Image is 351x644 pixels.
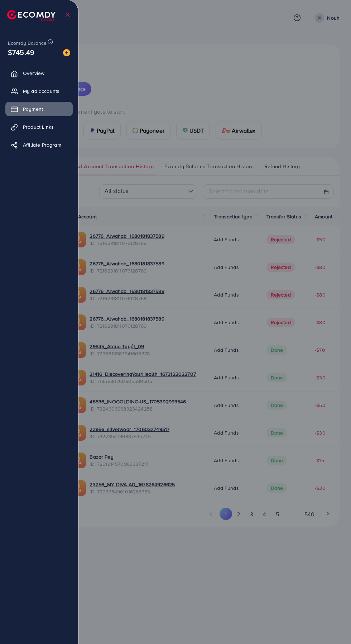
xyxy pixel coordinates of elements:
a: Affiliate Program [5,138,73,152]
a: My ad accounts [5,84,73,98]
span: $745.49 [8,47,34,57]
img: image [63,49,70,56]
span: Payment [23,105,43,113]
a: Product Links [5,120,73,134]
a: Overview [5,66,73,80]
span: Affiliate Program [23,141,61,148]
span: My ad accounts [23,87,59,95]
span: Product Links [23,123,54,131]
img: logo [7,10,56,21]
span: Overview [23,70,44,77]
span: Ecomdy Balance [8,39,47,47]
a: Payment [5,102,73,116]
